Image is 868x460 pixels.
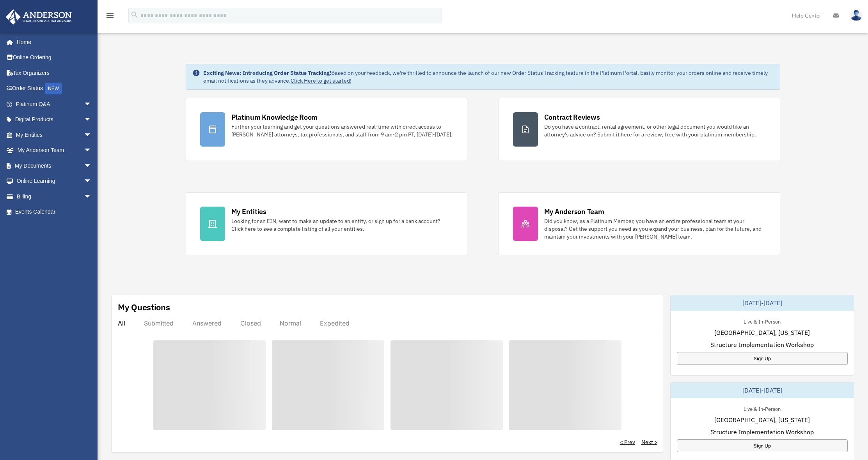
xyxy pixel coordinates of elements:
span: arrow_drop_down [84,158,99,174]
a: Online Learningarrow_drop_down [5,173,103,189]
a: My Entitiesarrow_drop_down [5,127,103,143]
a: Sign Up [677,439,848,452]
div: Live & In-Person [737,404,787,412]
span: Structure Implementation Workshop [710,340,814,349]
div: My Questions [118,301,170,313]
div: Submitted [144,319,174,327]
div: Normal [280,319,301,327]
div: Expedited [320,319,350,327]
div: Platinum Knowledge Room [231,112,318,122]
span: arrow_drop_down [84,96,99,112]
div: Do you have a contract, rental agreement, or other legal document you would like an attorney's ad... [544,123,766,138]
a: menu [105,14,115,20]
a: Billingarrow_drop_down [5,189,103,204]
div: [DATE]-[DATE] [671,382,854,398]
div: Further your learning and get your questions answered real-time with direct access to [PERSON_NAM... [231,123,453,138]
a: Next > [641,438,657,446]
a: Digital Productsarrow_drop_down [5,112,103,127]
a: < Prev [620,438,635,446]
i: menu [105,11,115,20]
a: Sign Up [677,352,848,365]
a: Tax Organizers [5,65,103,81]
span: arrow_drop_down [84,127,99,143]
img: Anderson Advisors Platinum Portal [4,9,74,25]
img: User Pic [850,10,862,21]
div: Based on your feedback, we're thrilled to announce the launch of our new Order Status Tracking fe... [203,69,774,85]
a: Online Ordering [5,50,103,65]
div: Closed [240,319,261,327]
div: [DATE]-[DATE] [671,295,854,311]
div: My Anderson Team [544,207,604,216]
div: Looking for an EIN, want to make an update to an entity, or sign up for a bank account? Click her... [231,217,453,233]
strong: Exciting News: Introducing Order Status Tracking! [203,69,331,76]
a: My Documentsarrow_drop_down [5,158,103,173]
a: My Entities Looking for an EIN, want to make an update to an entity, or sign up for a bank accoun... [186,192,467,255]
div: My Entities [231,207,266,216]
div: Live & In-Person [737,317,787,325]
a: Platinum Q&Aarrow_drop_down [5,96,103,112]
span: [GEOGRAPHIC_DATA], [US_STATE] [714,328,810,337]
span: arrow_drop_down [84,189,99,205]
div: Answered [192,319,222,327]
a: Contract Reviews Do you have a contract, rental agreement, or other legal document you would like... [499,98,780,161]
a: Click Here to get started! [291,77,351,84]
a: Events Calendar [5,204,103,220]
a: My Anderson Teamarrow_drop_down [5,143,103,158]
div: All [118,319,125,327]
span: Structure Implementation Workshop [710,427,814,437]
span: arrow_drop_down [84,143,99,159]
div: NEW [45,83,62,94]
a: Platinum Knowledge Room Further your learning and get your questions answered real-time with dire... [186,98,467,161]
div: Contract Reviews [544,112,600,122]
div: Did you know, as a Platinum Member, you have an entire professional team at your disposal? Get th... [544,217,766,241]
a: Home [5,34,99,50]
a: Order StatusNEW [5,81,103,97]
i: search [130,11,139,19]
span: arrow_drop_down [84,173,99,189]
span: [GEOGRAPHIC_DATA], [US_STATE] [714,415,810,425]
span: arrow_drop_down [84,112,99,128]
a: My Anderson Team Did you know, as a Platinum Member, you have an entire professional team at your... [499,192,780,255]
